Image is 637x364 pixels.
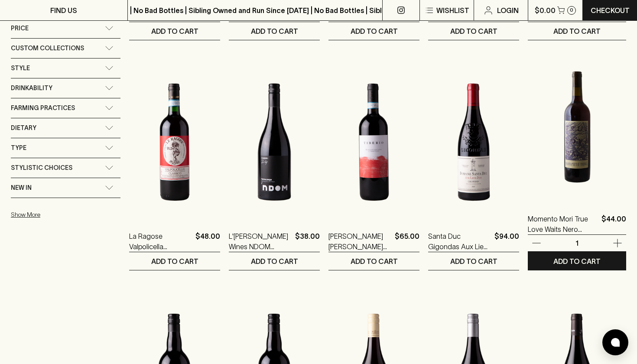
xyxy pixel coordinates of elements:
[11,206,124,224] button: Show More
[11,103,75,114] span: Farming Practices
[11,158,120,178] div: Stylistic Choices
[11,162,72,173] span: Stylistic Choices
[450,256,497,266] p: ADD TO CART
[251,26,298,36] p: ADD TO CART
[428,22,519,40] button: ADD TO CART
[553,26,601,36] p: ADD TO CART
[11,43,84,54] span: Custom Collections
[11,39,120,58] div: Custom Collections
[50,5,77,16] p: FIND US
[11,78,120,98] div: Drinkability
[428,66,519,218] img: Santa Duc Gigondas Aux Lieux Dits 2021
[11,19,120,38] div: Price
[328,22,419,40] button: ADD TO CART
[528,252,626,270] button: ADD TO CART
[229,231,292,252] a: L'[PERSON_NAME] Wines NDOM Teroldego 2024
[11,178,120,198] div: New In
[351,256,398,266] p: ADD TO CART
[567,238,588,248] p: 1
[601,214,626,234] p: $44.00
[129,66,220,218] img: La Ragose Valpolicella Classico 2022
[11,138,120,158] div: Type
[591,5,630,16] p: Checkout
[11,58,120,78] div: Style
[570,8,573,13] p: 0
[351,26,398,36] p: ADD TO CART
[328,231,391,252] a: [PERSON_NAME] [PERSON_NAME] 2022
[129,231,192,252] a: La Ragose Valpolicella Classico 2022
[497,5,519,16] p: Login
[151,26,198,36] p: ADD TO CART
[229,66,320,218] img: L'appel Wines NDOM Teroldego 2024
[528,214,598,234] a: Momento Mori True Love Waits Nero [PERSON_NAME] Blend 2023
[328,252,419,270] button: ADD TO CART
[129,252,220,270] button: ADD TO CART
[436,5,469,16] p: Wishlist
[11,182,32,193] span: New In
[528,22,626,40] button: ADD TO CART
[151,256,198,266] p: ADD TO CART
[428,231,491,252] a: Santa Duc Gigondas Aux Lieux Dits 2021
[395,231,419,252] p: $65.00
[195,231,220,252] p: $48.00
[11,63,30,74] span: Style
[11,98,120,118] div: Farming Practices
[535,5,556,16] p: $0.00
[428,252,519,270] button: ADD TO CART
[229,252,320,270] button: ADD TO CART
[494,231,519,252] p: $94.00
[11,123,36,133] span: Dietary
[229,22,320,40] button: ADD TO CART
[11,143,26,153] span: Type
[11,83,52,94] span: Drinkability
[11,118,120,138] div: Dietary
[251,256,298,266] p: ADD TO CART
[295,231,320,252] p: $38.00
[129,22,220,40] button: ADD TO CART
[553,256,601,266] p: ADD TO CART
[450,26,497,36] p: ADD TO CART
[328,66,419,218] img: Tiberio Montepuliciano d’Abruzzo 2022
[611,338,620,347] img: bubble-icon
[528,49,626,201] img: Momento Mori True Love Waits Nero d'Avola Blend 2023
[11,23,29,34] span: Price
